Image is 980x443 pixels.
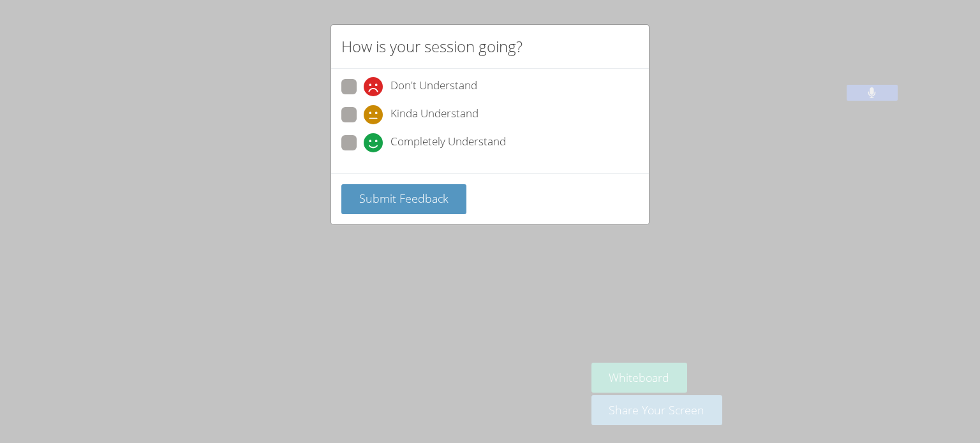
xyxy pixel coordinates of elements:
span: Kinda Understand [390,105,479,124]
span: Submit Feedback [359,191,449,206]
span: Don't Understand [390,77,477,96]
span: Completely Understand [390,133,506,152]
h2: How is your session going? [341,35,523,58]
button: Submit Feedback [341,184,466,214]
